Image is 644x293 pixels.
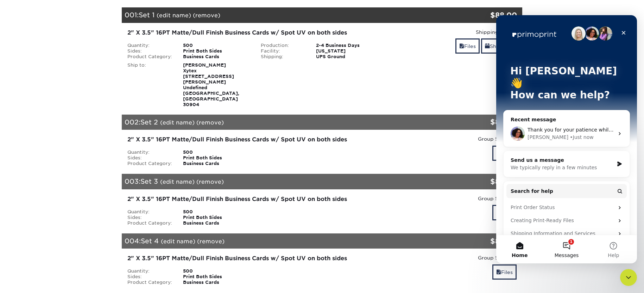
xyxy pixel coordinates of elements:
a: Shipping [481,38,517,54]
div: Print Both Sides [178,215,255,220]
div: 500 [178,209,255,215]
div: Business Cards [178,54,255,60]
div: 001: [122,7,455,23]
span: files [459,43,464,49]
div: We typically reply in a few minutes [14,149,118,156]
iframe: Intercom live chat [496,15,637,263]
div: 002: [122,115,455,130]
a: (edit name) [160,119,195,126]
span: Set 2 [140,118,158,126]
div: [US_STATE] [311,48,389,54]
div: Sides: [122,215,178,220]
span: Home [15,238,31,243]
div: Shipping: [255,54,311,60]
a: (edit name) [160,178,195,185]
div: Print Both Sides [178,274,255,280]
div: Quantity: [122,149,178,155]
div: Business Cards [178,280,255,285]
div: Send us a messageWe typically reply in a few minutes [7,135,134,162]
div: Print Both Sides [178,155,255,161]
div: Ship to: [122,62,178,108]
span: Search for help [14,172,57,180]
div: Sides: [122,48,178,54]
div: Sides: [122,274,178,280]
button: Messages [47,220,94,248]
span: Messages [58,238,83,243]
div: $88.00 [455,176,517,187]
div: 004: [122,233,455,249]
a: (remove) [197,238,225,245]
div: Quantity: [122,43,178,48]
div: [PERSON_NAME] [31,118,72,126]
a: Files [492,146,517,161]
div: Shipping: [394,29,517,36]
div: Creating Print-Ready Files [14,202,118,209]
div: Product Category: [122,54,178,60]
span: Set 1 [139,11,154,19]
div: $88.00 [455,236,517,246]
div: Shipping Information and Services [10,212,131,225]
div: $88.00 [455,117,517,127]
div: Quantity: [122,268,178,274]
div: Product Category: [122,161,178,166]
span: files [496,269,501,275]
div: 2-4 Business Days [311,43,389,48]
div: • Just now [74,118,97,126]
div: 500 [178,149,255,155]
button: Help [94,220,141,248]
div: 2" X 3.5" 16PT Matte/Dull Finish Business Cards w/ Spot UV on both sides [127,195,383,203]
div: Shipping Information and Services [14,215,118,222]
div: Quantity: [122,209,178,215]
div: $88.00 [455,10,517,20]
div: Print Order Status [10,186,131,199]
span: shipping [485,43,490,49]
div: 003: [122,174,455,189]
div: Sides: [122,155,178,161]
div: Group Shipped [394,195,517,202]
div: 2" X 3.5" 16PT Matte/Dull Finish Business Cards w/ Spot UV on both sides [127,29,383,37]
a: Files [492,205,517,220]
a: (edit name) [157,12,191,19]
div: Group Shipped [394,135,517,142]
span: Thank you for your patience while I review. I have added 4 new sets to your cart. Please review a... [31,112,479,117]
div: Print Order Status [14,189,118,196]
div: 500 [178,268,255,274]
div: Print Both Sides [178,48,255,54]
a: Files [492,264,517,280]
a: (edit name) [161,238,195,245]
button: Search for help [10,169,131,183]
div: Business Cards [178,220,255,226]
strong: [PERSON_NAME] Xytex [STREET_ADDRESS][PERSON_NAME] Undefined [GEOGRAPHIC_DATA], [GEOGRAPHIC_DATA] ... [183,62,239,107]
div: UPS Ground [311,54,389,60]
div: 2" X 3.5" 16PT Matte/Dull Finish Business Cards w/ Spot UV on both sides [127,135,383,144]
div: Group Shipped [394,254,517,261]
div: 2" X 3.5" 16PT Matte/Dull Finish Business Cards w/ Spot UV on both sides [127,254,383,263]
a: (remove) [196,178,224,185]
iframe: Intercom live chat [620,269,637,286]
span: Help [112,238,123,243]
div: Business Cards [178,161,255,166]
a: Files [455,38,480,54]
div: 500 [178,43,255,48]
div: Facility: [255,48,311,54]
div: Product Category: [122,220,178,226]
a: (remove) [196,119,224,126]
span: Set 4 [141,237,159,245]
div: Production: [255,43,311,48]
a: (remove) [193,12,220,19]
div: Close [121,11,134,24]
div: Send us a message [14,141,118,149]
span: Set 3 [140,177,158,185]
div: Product Category: [122,280,178,285]
div: Creating Print-Ready Files [10,199,131,212]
